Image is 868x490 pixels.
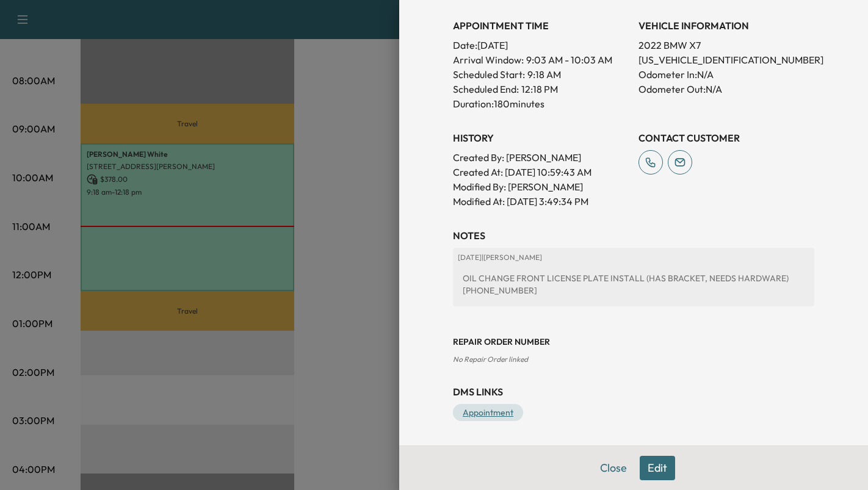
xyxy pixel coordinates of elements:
[638,131,814,145] h3: CONTACT CUSTOMER
[526,52,612,67] span: 9:03 AM - 10:03 AM
[638,52,814,67] p: [US_VEHICLE_IDENTIFICATION_NUMBER]
[453,179,629,194] p: Modified By : [PERSON_NAME]
[453,131,629,145] h3: History
[453,194,629,209] p: Modified At : [DATE] 3:49:34 PM
[453,384,814,399] h3: DMS Links
[638,18,814,33] h3: VEHICLE INFORMATION
[458,253,809,262] p: [DATE] | [PERSON_NAME]
[638,38,814,52] p: 2022 BMW X7
[453,96,629,111] p: Duration: 180 minutes
[453,150,629,165] p: Created By : [PERSON_NAME]
[521,82,558,96] p: 12:18 PM
[640,456,675,480] button: Edit
[638,82,814,96] p: Odometer Out: N/A
[453,355,528,364] span: No Repair Order linked
[453,404,523,421] a: Appointment
[527,67,561,82] p: 9:18 AM
[453,38,629,52] p: Date: [DATE]
[453,67,525,82] p: Scheduled Start:
[592,456,635,480] button: Close
[453,165,629,179] p: Created At : [DATE] 10:59:43 AM
[458,267,809,301] div: OIL CHANGE FRONT LICENSE PLATE INSTALL (HAS BRACKET, NEEDS HARDWARE) [PHONE_NUMBER]
[453,228,814,243] h3: NOTES
[453,336,814,348] h3: Repair Order number
[453,52,629,67] p: Arrival Window:
[453,18,629,33] h3: APPOINTMENT TIME
[453,82,519,96] p: Scheduled End:
[638,67,814,82] p: Odometer In: N/A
